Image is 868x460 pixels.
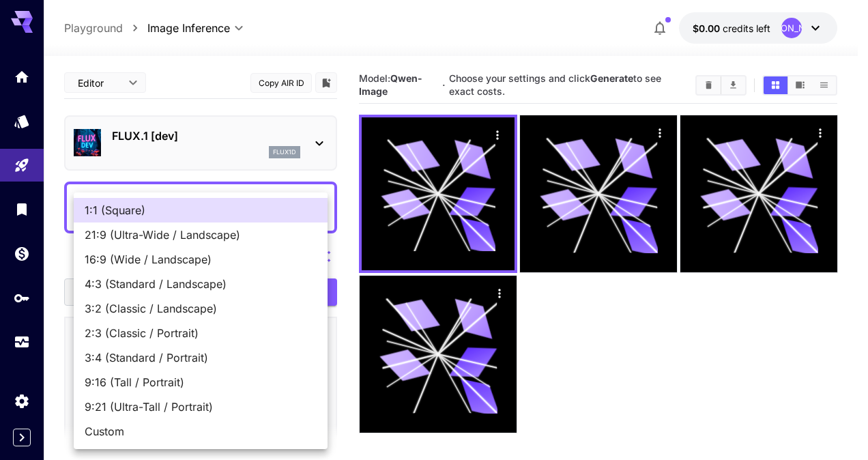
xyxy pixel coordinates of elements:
span: 2:3 (Classic / Portrait) [85,325,317,341]
span: 9:21 (Ultra-Tall / Portrait) [85,399,317,415]
span: 3:4 (Standard / Portrait) [85,349,317,366]
span: 21:9 (Ultra-Wide / Landscape) [85,227,317,243]
span: 16:9 (Wide / Landscape) [85,251,317,268]
span: 1:1 (Square) [85,202,317,218]
span: 3:2 (Classic / Landscape) [85,300,317,317]
span: Custom [85,423,317,440]
span: 4:3 (Standard / Landscape) [85,276,317,292]
span: 9:16 (Tall / Portrait) [85,374,317,390]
